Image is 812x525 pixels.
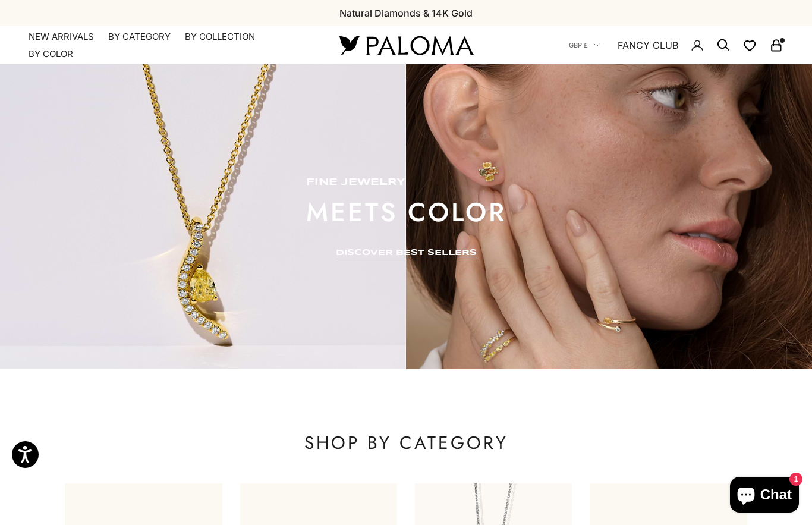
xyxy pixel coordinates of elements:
button: GBP £ [569,40,600,51]
span: GBP £ [569,40,588,51]
nav: Secondary navigation [569,26,783,64]
summary: By Collection [185,31,255,43]
summary: By Color [29,48,73,60]
p: Natural Diamonds & 14K Gold [339,5,473,21]
p: SHOP BY CATEGORY [65,431,747,455]
inbox-online-store-chat: Shopify online store chat [726,477,802,515]
p: meets color [306,200,506,224]
nav: Primary navigation [29,31,311,60]
summary: By Category [108,31,171,43]
a: NEW ARRIVALS [29,31,94,43]
a: DISCOVER BEST SELLERS [336,248,477,257]
a: FANCY CLUB [618,37,678,53]
p: fine jewelry [306,177,506,188]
